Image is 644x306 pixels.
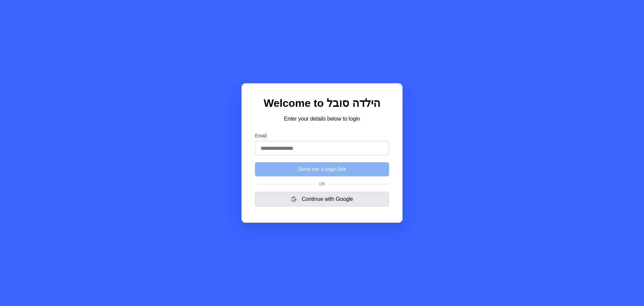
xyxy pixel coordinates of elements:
[255,133,389,138] label: Email
[255,97,389,110] h1: Welcome to הילדה סובל
[291,196,297,202] img: google logo
[255,192,389,207] button: Continue with Google
[255,162,389,176] button: Send me a login link
[255,115,389,123] p: Enter your details below to login
[316,182,328,186] span: Or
